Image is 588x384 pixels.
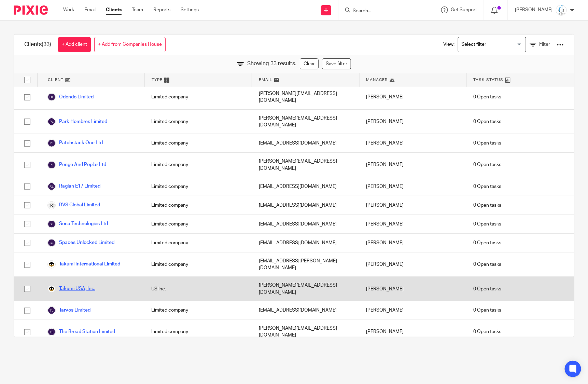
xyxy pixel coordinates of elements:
a: RVS Global Limited [47,201,100,209]
div: [EMAIL_ADDRESS][DOMAIN_NAME] [252,196,359,215]
div: [PERSON_NAME] [359,196,466,215]
div: [EMAIL_ADDRESS][DOMAIN_NAME] [252,134,359,152]
a: Takumi USA, Inc. [47,285,95,293]
a: + Add client [58,37,91,52]
div: [PERSON_NAME] [359,301,466,320]
div: Limited company [144,134,252,152]
input: Select all [21,73,34,86]
img: download.png [47,285,56,293]
img: svg%3E [47,93,56,101]
img: Pixie [14,5,48,15]
a: Save filter [322,58,351,69]
a: Park Hombres Limited [47,118,107,126]
img: Logo_PNG.png [556,5,567,16]
span: 0 Open tasks [474,307,502,314]
span: 0 Open tasks [474,329,502,335]
a: The Bread Station Limited [47,328,115,336]
span: Client [48,77,64,83]
span: 0 Open tasks [474,118,502,125]
a: Work [63,6,74,13]
input: Search [352,8,414,14]
span: 0 Open tasks [474,94,502,100]
a: Sona Technologies Ltd [47,220,108,228]
div: Limited company [144,177,252,196]
span: Task Status [474,77,504,83]
div: [EMAIL_ADDRESS][DOMAIN_NAME] [252,234,359,252]
div: [EMAIL_ADDRESS][DOMAIN_NAME] [252,301,359,320]
span: 0 Open tasks [474,239,502,246]
div: Search for option [458,37,526,52]
div: [PERSON_NAME] [359,134,466,152]
img: svg%3E [47,139,56,147]
a: Team [132,6,143,13]
div: [PERSON_NAME] [359,85,466,109]
div: [PERSON_NAME] [359,153,466,177]
a: Tarvos Limited [47,306,90,315]
img: svg%3E [47,220,56,228]
div: [PERSON_NAME][EMAIL_ADDRESS][DOMAIN_NAME] [252,85,359,109]
div: [PERSON_NAME] [359,252,466,277]
a: Spaces Unlocked Limited [47,239,114,247]
a: Email [84,6,96,13]
img: download.png [47,260,56,269]
span: Email [259,77,272,83]
img: svg%3E [47,328,56,336]
a: Raglan E17 Limited [47,182,100,191]
span: 0 Open tasks [474,161,502,168]
div: Limited company [144,252,252,277]
span: 0 Open tasks [474,183,502,190]
a: + Add from Companies House [94,37,166,52]
div: [PERSON_NAME][EMAIL_ADDRESS][DOMAIN_NAME] [252,320,359,344]
span: Manager [366,77,388,83]
a: Reports [153,6,170,13]
span: 0 Open tasks [474,202,502,209]
span: (33) [42,42,51,47]
div: [EMAIL_ADDRESS][PERSON_NAME][DOMAIN_NAME] [252,252,359,277]
div: Limited company [144,320,252,344]
div: [EMAIL_ADDRESS][DOMAIN_NAME] [252,215,359,233]
div: View: [433,35,564,55]
div: [PERSON_NAME] [359,215,466,233]
span: 0 Open tasks [474,140,502,147]
a: Clear [300,58,319,69]
div: Limited company [144,215,252,233]
div: [PERSON_NAME] [359,320,466,344]
span: Type [152,77,163,83]
div: Limited company [144,110,252,134]
span: 0 Open tasks [474,221,502,228]
a: Odondo Limited [47,93,94,101]
a: Takumi International Limited [47,260,120,269]
span: Get Support [451,8,477,12]
a: Penge And Poplar Ltd [47,161,106,169]
span: 0 Open tasks [474,261,502,268]
span: 0 Open tasks [474,286,502,292]
div: Limited company [144,196,252,215]
img: svg%3E [47,239,56,247]
a: Settings [181,6,199,13]
div: Limited company [144,153,252,177]
img: svg%3E [47,306,56,315]
input: Search for option [459,39,522,51]
div: [PERSON_NAME][EMAIL_ADDRESS][DOMAIN_NAME] [252,110,359,134]
span: Filter [539,42,550,47]
div: [PERSON_NAME] [359,277,466,301]
div: Limited company [144,234,252,252]
div: US Inc. [144,277,252,301]
span: Showing 33 results. [247,60,296,68]
h1: Clients [24,41,51,48]
img: svg%3E [47,161,56,169]
img: t-k4ErmU_400x400.png [47,201,56,209]
p: [PERSON_NAME] [515,6,552,13]
div: [PERSON_NAME][EMAIL_ADDRESS][DOMAIN_NAME] [252,277,359,301]
div: [PERSON_NAME] [359,234,466,252]
img: svg%3E [47,118,56,126]
a: Clients [106,6,122,13]
div: [PERSON_NAME] [359,110,466,134]
img: svg%3E [47,182,56,191]
div: Limited company [144,301,252,320]
div: [EMAIL_ADDRESS][DOMAIN_NAME] [252,177,359,196]
div: [PERSON_NAME][EMAIL_ADDRESS][DOMAIN_NAME] [252,153,359,177]
div: [PERSON_NAME] [359,177,466,196]
a: Patchstack One Ltd [47,139,103,147]
div: Limited company [144,85,252,109]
